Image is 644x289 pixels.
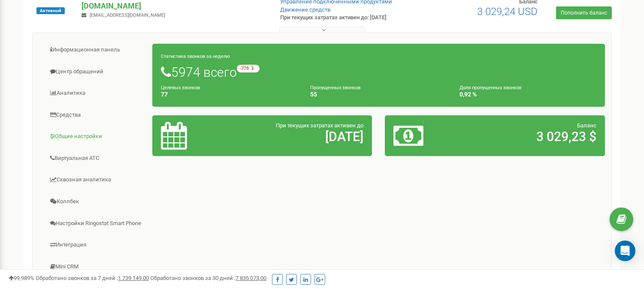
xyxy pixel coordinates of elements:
h4: 77 [161,91,297,98]
a: Настройки Ringostat Smart Phone [39,213,153,234]
span: Активный [36,7,65,14]
span: Баланс [577,122,596,129]
h1: 5974 всего [161,65,596,79]
small: Статистика звонков за неделю [161,54,230,59]
h2: 3 029,23 $ [466,129,596,144]
span: Обработано звонков за 7 дней : [36,275,149,281]
p: [DOMAIN_NAME] [82,0,266,12]
a: Сквозная аналитика [39,169,153,190]
span: 99,989% [9,275,34,281]
span: Обработано звонков за 30 дней : [150,275,266,281]
small: Доля пропущенных звонков [460,85,522,90]
a: Информационная панель [39,39,153,60]
small: Пропущенных звонков [310,85,360,90]
div: Open Intercom Messenger [615,241,635,261]
a: Аналитика [39,83,153,104]
span: [EMAIL_ADDRESS][DOMAIN_NAME] [90,12,165,18]
a: Интеграция [39,235,153,256]
span: 3 029,24 USD [477,6,538,18]
p: При текущих затратах активен до: [DATE] [280,14,415,22]
h4: 0,92 % [460,91,596,98]
h2: [DATE] [233,129,363,144]
a: Центр обращений [39,61,153,82]
small: -778 [237,65,260,72]
small: Целевых звонков [161,85,200,90]
a: Пополнить баланс [556,6,612,19]
a: Виртуальная АТС [39,148,153,169]
u: 1 739 149,00 [118,275,149,281]
u: 7 835 073,00 [236,275,266,281]
a: Коллбек [39,191,153,212]
span: При текущих затратах активен до [276,122,363,129]
a: Mini CRM [39,256,153,277]
a: Средства [39,105,153,126]
a: Общие настройки [39,126,153,147]
a: Движение средств [280,6,330,13]
h4: 55 [310,91,447,98]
